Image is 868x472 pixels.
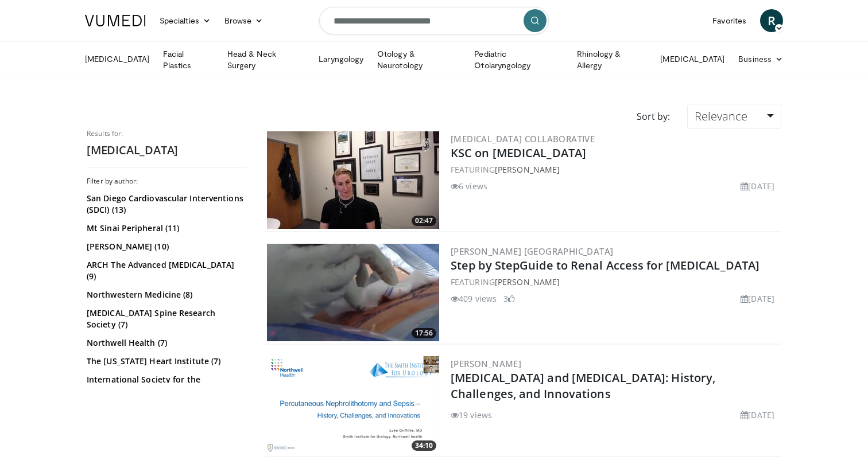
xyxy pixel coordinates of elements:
li: 19 views [451,409,492,421]
a: San Diego Cardiovascular Interventions (SDCI) (13) [87,193,245,216]
div: FEATURING [451,163,779,175]
a: Step by StepGuide to Renal Access for [MEDICAL_DATA] [451,258,759,273]
a: Pediatric Otolaryngology [467,48,569,71]
a: Northwestern Medicine (8) [87,289,245,301]
span: Relevance [695,108,747,124]
li: 3 [503,292,515,305]
a: Facial Plastics [156,48,220,71]
img: e32471ff-9029-4b88-8a34-ab20427efebe.300x170_q85_crop-smart_upscale.jpg [267,131,439,229]
a: 17:56 [267,244,439,341]
h2: [MEDICAL_DATA] [87,143,247,158]
li: [DATE] [741,409,774,421]
a: Otology & Neurotology [370,48,467,71]
a: Mt Sinai Peripheral (11) [87,223,245,234]
a: Laryngology [312,48,370,71]
img: be78edef-9c83-4ca4-81c3-bb590ce75b9a.300x170_q85_crop-smart_upscale.jpg [267,244,439,341]
a: The [US_STATE] Heart Institute (7) [87,356,245,367]
a: [PERSON_NAME] [GEOGRAPHIC_DATA] [451,245,613,257]
h3: Filter by author: [87,177,247,186]
a: [PERSON_NAME] (10) [87,241,245,252]
a: [MEDICAL_DATA] Spine Research Society (7) [87,307,245,330]
a: 02:47 [267,131,439,229]
span: 34:10 [412,440,436,451]
a: Rhinology & Allergy [570,48,654,71]
a: ARCH The Advanced [MEDICAL_DATA] (9) [87,259,245,282]
div: FEATURING [451,276,779,288]
a: [PERSON_NAME] [495,276,560,287]
a: [MEDICAL_DATA] [653,48,731,71]
a: [MEDICAL_DATA] and [MEDICAL_DATA]: History, Challenges, and Innovations [451,370,715,401]
a: R [760,9,783,32]
a: 34:10 [267,356,439,454]
li: [DATE] [741,292,774,305]
p: Results for: [87,129,247,138]
a: [PERSON_NAME] [451,358,521,369]
a: Head & Neck Surgery [220,48,312,71]
a: Favorites [706,9,753,32]
span: 02:47 [412,216,436,226]
img: c3afbdbe-f70f-4a24-bc86-121daea17152.png.300x170_q85_crop-smart_upscale.png [267,356,439,454]
a: [PERSON_NAME] [495,164,560,175]
a: Northwell Health (7) [87,337,245,349]
a: KSC on [MEDICAL_DATA] [451,145,586,161]
a: Browse [218,9,270,32]
a: Business [731,48,790,71]
a: International Society for the Advancement of Spine Surgery (6) [87,374,245,397]
li: 6 views [451,180,487,192]
a: Specialties [153,9,218,32]
input: Search topics, interventions [319,7,549,34]
li: [DATE] [741,180,774,192]
a: [MEDICAL_DATA] [78,48,156,71]
li: 409 views [451,292,497,305]
div: Sort by: [628,104,679,129]
img: VuMedi Logo [85,15,146,26]
a: [MEDICAL_DATA] Collaborative [451,133,595,145]
span: 17:56 [412,328,436,338]
a: Relevance [687,104,781,129]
